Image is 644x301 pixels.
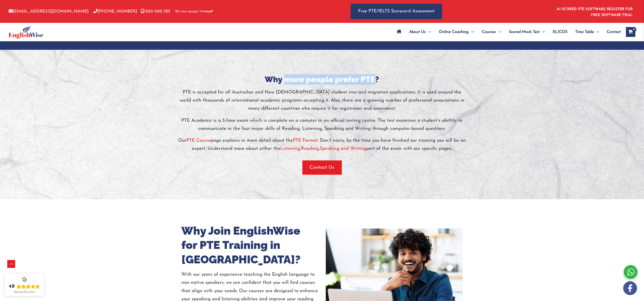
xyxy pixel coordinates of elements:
p: Our page explains in more detail about the . Don’t worry, by the time you have finished our train... [178,136,466,153]
a: Free PTE/IELTS Scorecard Assessment [351,4,442,19]
span: Contact [607,23,621,41]
div: Rating: 4.8 out of 5 [9,284,40,289]
a: CoursesMenu Toggle [478,23,505,41]
a: Reading [301,146,319,151]
a: PTE Course [186,138,210,143]
span: Menu Toggle [594,23,599,41]
button: Contact Us [302,160,342,175]
p: PTE Academic is a 3-hour exam which is complete on a comuter in an official testing centre. The t... [178,117,466,133]
span: About Us [409,23,426,41]
a: View Shopping Cart, empty [626,27,635,37]
img: Afterpay-Logo [199,10,213,13]
span: Online Coaching [439,23,469,41]
a: ELICOS [549,23,571,41]
a: [PHONE_NUMBER] [93,9,137,14]
a: About UsMenu Toggle [405,23,435,41]
span: Scored Mock Test [509,23,540,41]
span: Menu Toggle [469,23,474,41]
div: 4.8 [9,284,15,289]
img: white-facebook.png [623,281,637,295]
h2: Why Join EnglishWise for PTE Training in [GEOGRAPHIC_DATA]? [182,224,318,267]
span: ELICOS [553,23,567,41]
a: Time TableMenu Toggle [571,23,603,41]
a: [EMAIL_ADDRESS][DOMAIN_NAME] [9,9,88,14]
a: Speaking and Writing [320,146,366,151]
a: Contact [603,23,621,41]
p: PTE is accepted for all Austrailan and New [DEMOGRAPHIC_DATA] student visa and migration applicat... [178,88,466,113]
a: Scored Mock TestMenu Toggle [505,23,549,41]
nav: Site Navigation: Main Menu [393,23,621,41]
span: Courses [482,23,496,41]
span: We now accept [175,9,198,14]
span: Menu Toggle [540,23,545,41]
a: 1300 000 783 [141,9,170,14]
img: cropped-ew-logo [9,25,43,39]
aside: Header Widget 1 [554,3,635,19]
a: AI SCORED PTE SOFTWARE REGISTER FOR FREE SOFTWARE TRIAL [557,7,633,17]
a: Online CoachingMenu Toggle [435,23,478,41]
div: Read our 718 reviews [14,290,35,293]
span: Menu Toggle [496,23,501,41]
a: PTE Format [293,138,318,143]
span: Menu Toggle [426,23,431,41]
a: Listening [280,146,300,151]
span: Contact Us [310,164,334,171]
span: Time Table [575,23,594,41]
h3: Why more people prefer PTE? [178,74,466,85]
